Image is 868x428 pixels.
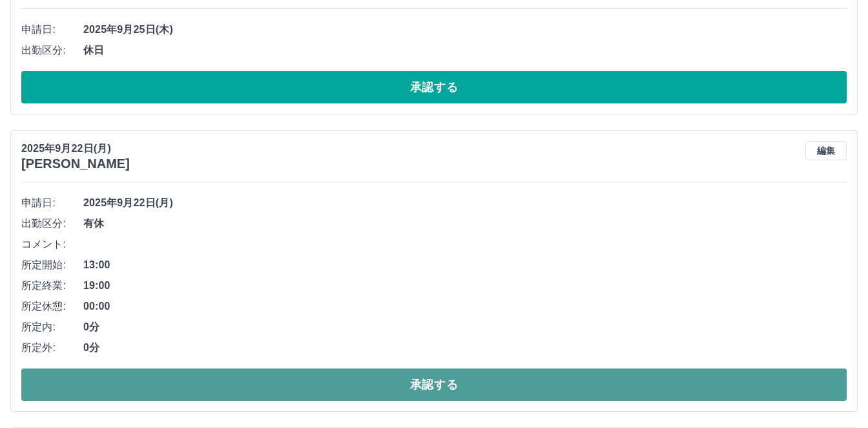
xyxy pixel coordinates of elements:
span: コメント: [21,237,83,252]
span: 所定外: [21,340,83,356]
span: 19:00 [83,278,847,294]
span: 申請日: [21,22,83,37]
span: 13:00 [83,257,847,273]
span: 所定休憩: [21,299,83,314]
p: 2025年9月22日(月) [21,141,130,156]
button: 編集 [805,141,847,160]
span: 所定終業: [21,278,83,294]
span: 2025年9月25日(木) [83,22,847,37]
span: 出勤区分: [21,43,83,58]
button: 承認する [21,369,847,401]
span: 所定開始: [21,257,83,273]
span: 申請日: [21,195,83,211]
span: 出勤区分: [21,216,83,231]
button: 承認する [21,71,847,103]
span: 有休 [83,216,847,231]
span: 休日 [83,43,847,58]
span: 0分 [83,319,847,335]
span: 所定内: [21,319,83,335]
span: 0分 [83,340,847,356]
span: 00:00 [83,299,847,314]
h3: [PERSON_NAME] [21,156,130,171]
span: 2025年9月22日(月) [83,195,847,211]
